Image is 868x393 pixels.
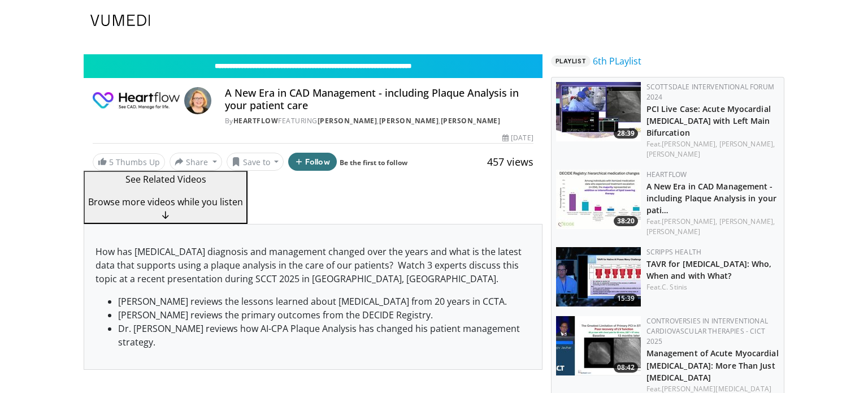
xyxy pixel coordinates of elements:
[646,348,779,382] a: Management of Acute Myocardial [MEDICAL_DATA]: More Than Just [MEDICAL_DATA]
[556,170,641,229] a: 38:20
[662,217,717,226] a: [PERSON_NAME],
[556,316,641,375] a: 08:42
[233,116,279,126] a: Heartflow
[646,170,687,179] a: Heartflow
[318,116,377,126] a: [PERSON_NAME]
[646,217,779,237] div: Feat.
[614,216,638,226] span: 38:20
[646,180,779,215] h3: A New Era in CAD Management - including Plaque Analysis in your patient care
[556,82,641,141] img: 1f1384b2-ec9b-4f36-b89e-a181ca7aa084.150x105_q85_crop-smart_upscale.jpg
[88,196,243,208] span: Browse more videos while you listen
[614,362,638,373] span: 08:42
[646,82,774,102] a: Scottsdale Interventional Forum 2024
[227,153,284,171] button: Save to
[502,133,533,143] div: [DATE]
[93,87,180,114] img: Heartflow
[719,217,775,226] a: [PERSON_NAME],
[556,170,641,229] img: 738d0e2d-290f-4d89-8861-908fb8b721dc.150x105_q85_crop-smart_upscale.jpg
[556,82,641,141] a: 28:39
[109,157,114,167] span: 5
[646,247,701,257] a: Scripps Health
[646,258,772,281] a: TAVR for [MEDICAL_DATA]: Who, When and with What?
[646,227,700,236] a: [PERSON_NAME]
[340,158,407,167] a: Be the first to follow
[646,282,779,292] div: Feat.
[556,247,641,306] a: 15:39
[646,149,700,159] a: [PERSON_NAME]
[614,293,638,304] span: 15:39
[646,139,779,159] div: Feat.
[551,55,591,67] span: Playlist
[225,87,533,111] h4: A New Era in CAD Management - including Plaque Analysis in your patient care
[646,316,768,346] a: Controversies in Interventional Cardiovascular Therapies - CICT 2025
[662,282,687,292] a: C. Stinis
[614,128,638,139] span: 28:39
[88,172,243,186] p: See Related Videos
[719,139,775,149] a: [PERSON_NAME],
[646,181,776,215] a: A New Era in CAD Management - including Plaque Analysis in your pati…
[556,247,641,306] img: 0054eb84-3635-483d-9b40-36d8c74481bb.150x105_q85_crop-smart_upscale.jpg
[288,153,337,171] button: Follow
[441,116,501,126] a: [PERSON_NAME]
[184,87,211,114] img: Avatar
[90,15,150,26] img: VuMedi Logo
[118,308,531,322] li: [PERSON_NAME] reviews the primary outcomes from the DECIDE Registry.
[118,322,531,349] li: Dr. [PERSON_NAME] reviews how AI-CPA Plaque Analysis has changed his patient management strategy.
[84,171,248,224] button: See Related Videos Browse more videos while you listen
[96,245,531,286] p: How has [MEDICAL_DATA] diagnosis and management changed over the years and what is the latest dat...
[646,103,771,138] a: PCI Live Case: Acute Myocardial [MEDICAL_DATA] with Left Main Bifurcation
[225,116,533,126] div: By FEATURING , ,
[93,153,165,171] a: 5 Thumbs Up
[662,139,717,149] a: [PERSON_NAME],
[487,155,533,169] span: 457 views
[556,316,641,375] img: 32940c02-3409-43cc-ab16-e260f1a70989.150x105_q85_crop-smart_upscale.jpg
[170,153,222,171] button: Share
[379,116,439,126] a: [PERSON_NAME]
[118,295,531,308] li: [PERSON_NAME] reviews the lessons learned about [MEDICAL_DATA] from 20 years in CCTA.
[593,54,641,68] a: 6th PLaylist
